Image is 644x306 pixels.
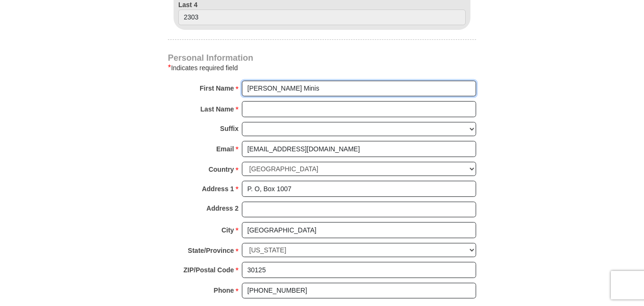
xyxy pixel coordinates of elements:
[184,263,234,277] strong: ZIP/Postal Code
[168,62,476,74] div: Indicates required field
[214,284,234,297] strong: Phone
[168,54,476,62] h4: Personal Information
[178,9,466,26] input: Last 4
[188,244,234,257] strong: State/Province
[201,102,234,116] strong: Last Name
[206,202,239,215] strong: Address 2
[200,82,234,95] strong: First Name
[209,163,234,176] strong: Country
[220,122,239,135] strong: Suffix
[216,142,234,156] strong: Email
[221,223,234,237] strong: City
[202,182,234,195] strong: Address 1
